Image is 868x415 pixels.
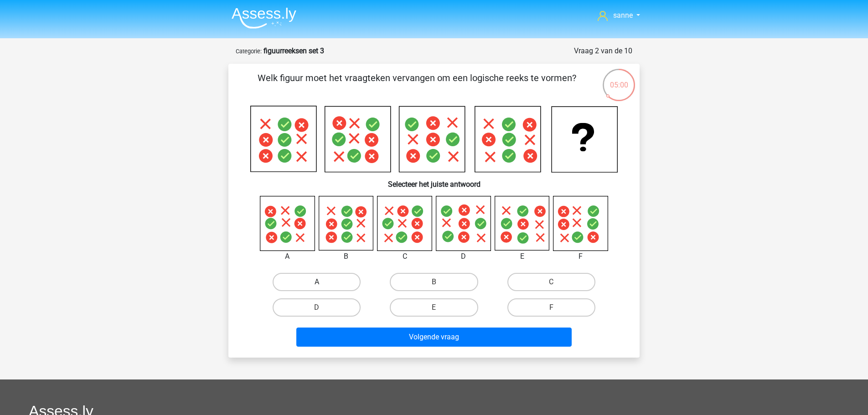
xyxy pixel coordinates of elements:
[390,298,478,317] label: E
[232,7,296,29] img: Assessly
[507,298,595,317] label: F
[613,11,633,20] span: sanne
[602,68,636,91] div: 05:00
[273,273,361,291] label: A
[236,48,262,55] small: Categorie:
[429,251,498,262] div: D
[488,251,557,262] div: E
[312,251,381,262] div: B
[263,46,324,55] strong: figuurreeksen set 3
[546,251,615,262] div: F
[370,251,439,262] div: C
[390,273,478,291] label: B
[243,71,591,98] p: Welk figuur moet het vraagteken vervangen om een logische reeks te vormen?
[273,298,361,317] label: D
[507,273,595,291] label: C
[296,328,572,347] button: Volgende vraag
[594,10,644,21] a: sanne
[243,173,625,189] h6: Selecteer het juiste antwoord
[253,251,322,262] div: A
[574,46,632,56] div: Vraag 2 van de 10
